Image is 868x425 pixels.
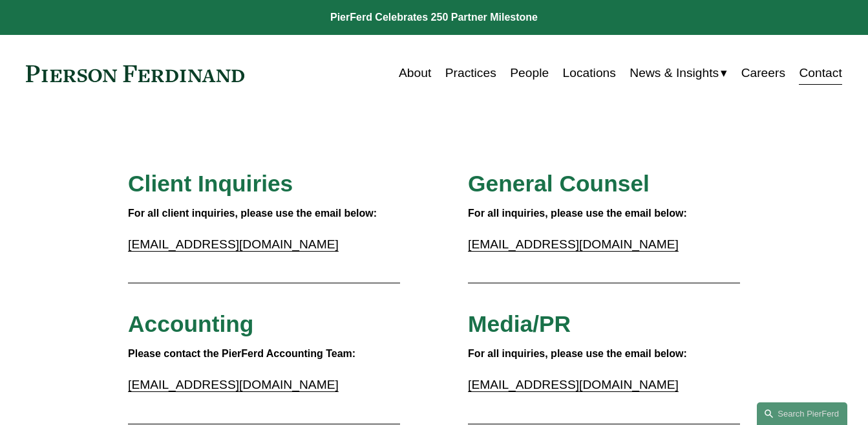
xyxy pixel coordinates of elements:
span: General Counsel [468,171,650,196]
a: People [510,61,549,85]
strong: Please contact the PierFerd Accounting Team: [128,348,355,359]
strong: For all inquiries, please use the email below: [468,348,687,359]
a: Careers [741,61,785,85]
a: About [399,61,431,85]
span: Media/PR [468,311,571,336]
span: Accounting [128,311,253,336]
a: Locations [563,61,616,85]
span: Client Inquiries [128,171,293,196]
a: Practices [445,61,496,85]
a: [EMAIL_ADDRESS][DOMAIN_NAME] [128,378,339,391]
a: [EMAIL_ADDRESS][DOMAIN_NAME] [468,237,679,251]
a: [EMAIL_ADDRESS][DOMAIN_NAME] [468,378,679,391]
strong: For all inquiries, please use the email below: [468,208,687,219]
a: Contact [799,61,842,85]
span: News & Insights [630,62,719,85]
a: [EMAIL_ADDRESS][DOMAIN_NAME] [128,237,339,251]
a: Search this site [757,402,847,425]
strong: For all client inquiries, please use the email below: [128,208,377,219]
a: folder dropdown [630,61,727,85]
